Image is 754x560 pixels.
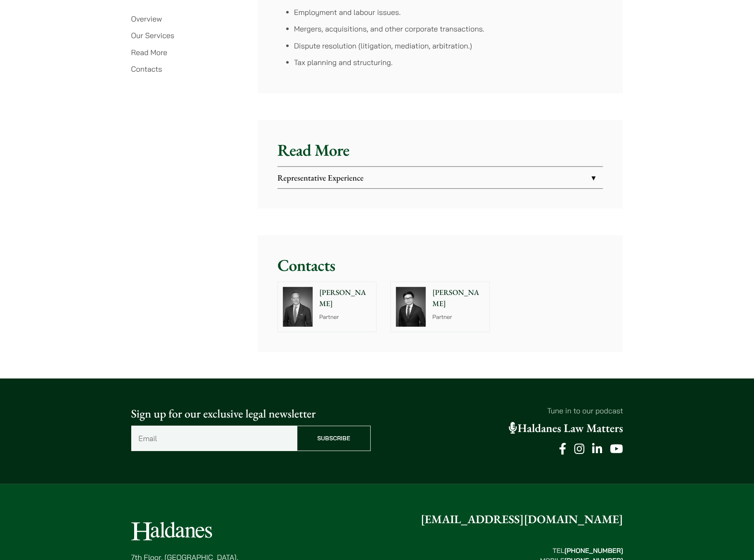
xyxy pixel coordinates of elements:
h2: Read More [277,140,603,160]
a: Contacts [131,64,162,74]
p: Partner [319,313,371,321]
img: Logo of Haldanes [131,522,212,541]
a: Overview [131,14,162,24]
li: Mergers, acquisitions, and other corporate transactions. [294,23,603,34]
a: Representative Experience [277,167,603,188]
input: Email [131,426,297,451]
input: Subscribe [297,426,371,451]
a: [PERSON_NAME] Partner [390,282,490,332]
a: [EMAIL_ADDRESS][DOMAIN_NAME] [421,512,623,527]
p: [PERSON_NAME] [432,287,484,309]
a: [PERSON_NAME] Partner [277,282,377,332]
p: [PERSON_NAME] [319,287,371,309]
mark: [PHONE_NUMBER] [564,546,623,555]
h2: Contacts [277,255,603,275]
li: Dispute resolution (litigation, mediation, arbitration.) [294,40,603,51]
p: Tune in to our podcast [384,405,623,416]
li: Tax planning and structuring. [294,57,603,68]
a: Read More [131,48,167,57]
p: Sign up for our exclusive legal newsletter [131,405,371,422]
a: Our Services [131,31,174,40]
p: Partner [432,313,484,321]
a: Haldanes Law Matters [509,421,623,436]
li: Employment and labour issues. [294,7,603,18]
